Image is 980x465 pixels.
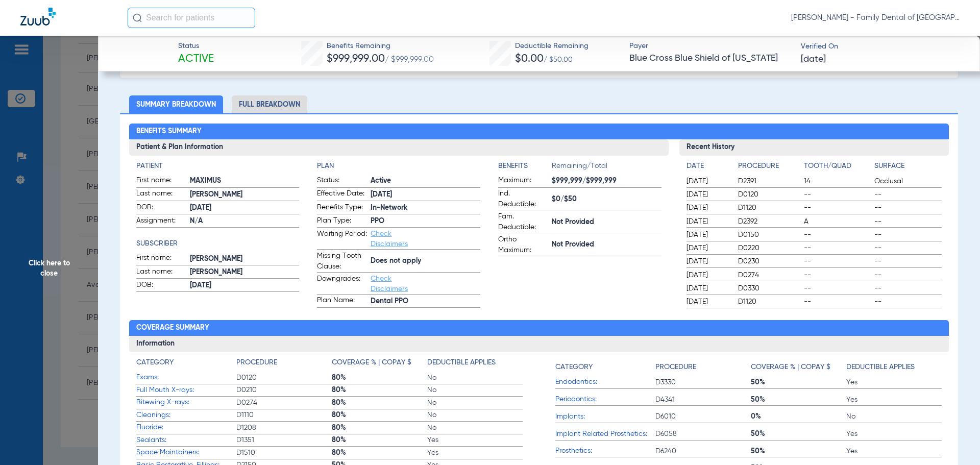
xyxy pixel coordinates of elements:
span: Periodontics: [555,394,655,405]
span: [DATE] [687,297,729,307]
span: Sealants: [136,435,236,446]
span: 80% [332,410,427,420]
h4: Coverage % | Copay $ [332,357,411,368]
span: $0.00 [515,54,544,64]
span: -- [804,243,871,253]
span: Last name: [136,188,186,201]
h4: Deductible Applies [846,362,915,373]
span: Fluoride: [136,422,236,433]
img: Zuub Logo [20,8,56,26]
span: 80% [332,435,427,445]
span: Missing Tooth Clause: [317,251,367,272]
span: D1110 [236,410,332,420]
h4: Coverage % | Copay $ [751,362,830,373]
span: PPO [371,216,480,227]
span: $999,999.00 [327,54,385,64]
span: 50% [751,446,846,456]
span: Yes [846,446,942,456]
span: -- [804,297,871,307]
span: -- [874,216,942,227]
span: / $999,999.00 [385,56,434,64]
span: Yes [846,377,942,387]
span: -- [874,297,942,307]
span: Does not apply [371,256,480,266]
span: 50% [751,395,846,405]
span: D0150 [738,230,800,240]
h3: Patient & Plan Information [129,139,669,156]
app-breakdown-title: Surface [874,161,942,175]
span: A [804,216,871,227]
span: -- [874,189,942,200]
h4: Category [136,357,174,368]
span: D3330 [655,377,751,387]
span: -- [874,230,942,240]
span: Status: [317,175,367,187]
span: MAXIMUS [190,176,300,186]
span: [DATE] [687,270,729,280]
app-breakdown-title: Category [136,357,236,372]
span: -- [874,203,942,213]
span: -- [804,270,871,280]
span: Not Provided [552,239,661,250]
span: [DATE] [801,53,826,66]
span: 50% [751,377,846,387]
span: Implants: [555,411,655,422]
span: Plan Type: [317,215,367,228]
span: 0% [751,411,846,422]
span: -- [874,243,942,253]
h4: Category [555,362,593,373]
span: [PERSON_NAME] [190,189,300,200]
span: No [846,411,942,422]
h4: Subscriber [136,238,300,249]
span: 80% [332,423,427,433]
li: Summary Breakdown [129,95,223,113]
span: Yes [427,448,523,458]
span: Last name: [136,266,186,279]
span: Payer [629,41,792,52]
span: [DATE] [190,280,300,291]
span: D6010 [655,411,751,422]
h2: Coverage Summary [129,320,949,336]
span: Fam. Deductible: [498,211,548,233]
span: -- [874,256,942,266]
span: DOB: [136,202,186,214]
span: D0210 [236,385,332,395]
span: Deductible Remaining [515,41,589,52]
span: No [427,398,523,408]
h4: Procedure [738,161,800,172]
span: D0274 [738,270,800,280]
span: [DATE] [687,203,729,213]
span: -- [804,189,871,200]
span: D0330 [738,283,800,293]
span: D1120 [738,297,800,307]
h4: Procedure [236,357,277,368]
span: Blue Cross Blue Shield of [US_STATE] [629,52,792,65]
span: Maximum: [498,175,548,187]
a: Check Disclaimers [371,230,408,248]
span: [PERSON_NAME] [190,267,300,278]
h4: Surface [874,161,942,172]
app-breakdown-title: Coverage % | Copay $ [751,357,846,376]
span: Endodontics: [555,377,655,387]
span: 80% [332,448,427,458]
span: First name: [136,175,186,187]
span: D0230 [738,256,800,266]
h4: Patient [136,161,300,172]
span: [DATE] [687,243,729,253]
span: [DATE] [687,176,729,186]
span: Remaining/Total [552,161,661,175]
span: Verified On [801,41,964,52]
h4: Procedure [655,362,696,373]
span: Yes [427,435,523,445]
span: 14 [804,176,871,186]
span: $999,999/$999,999 [552,176,661,186]
span: Benefits Type: [317,202,367,214]
span: D0220 [738,243,800,253]
li: Full Breakdown [232,95,307,113]
span: Cleanings: [136,410,236,421]
span: No [427,373,523,383]
span: D0120 [236,373,332,383]
span: D0274 [236,398,332,408]
h4: Deductible Applies [427,357,496,368]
